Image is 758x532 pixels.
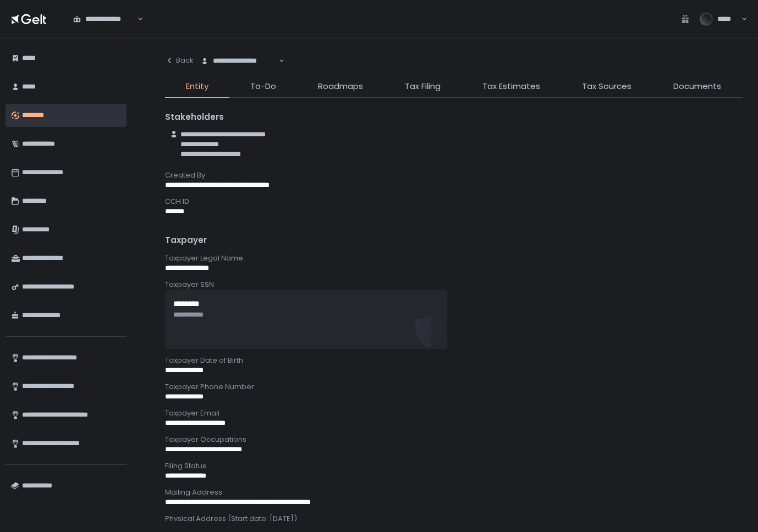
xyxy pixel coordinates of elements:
input: Search for option [136,14,136,25]
span: Roadmaps [318,80,363,93]
span: Tax Sources [582,80,631,93]
div: Filing Status [165,461,743,471]
div: Taxpayer Legal Name [165,253,743,263]
span: Tax Filing [405,80,441,93]
div: Stakeholders [165,111,743,124]
div: Mailing Address [165,487,743,497]
div: Back [165,56,194,65]
div: Taxpayer Phone Number [165,382,743,392]
span: Entity [186,80,208,93]
div: Physical Address (Start date: [DATE]) [165,514,743,524]
div: Taxpayer Date of Birth [165,356,743,365]
span: Tax Estimates [482,80,540,93]
div: Search for option [194,49,284,73]
div: Taxpayer SSN [165,280,743,290]
span: To-Do [250,80,276,93]
input: Search for option [277,56,278,66]
div: Taxpayer Email [165,408,743,418]
button: Back [165,49,194,71]
div: Created By [165,170,743,180]
div: CCH ID [165,197,743,207]
span: Documents [673,80,721,93]
div: Search for option [66,8,143,31]
div: Taxpayer [165,234,743,247]
div: Taxpayer Occupations [165,435,743,445]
